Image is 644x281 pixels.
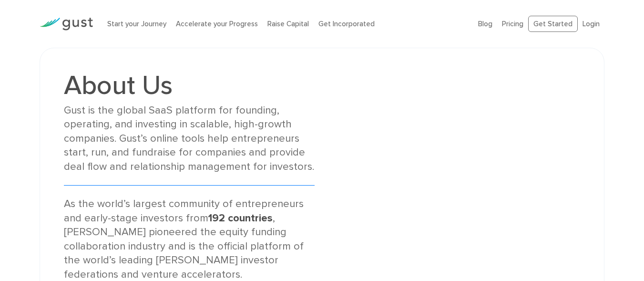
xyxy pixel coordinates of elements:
img: Gust Logo [40,18,93,31]
h1: About Us [64,72,315,99]
a: Login [583,20,600,28]
a: Raise Capital [267,20,309,28]
a: Get Incorporated [318,20,375,28]
a: Pricing [502,20,523,28]
a: Accelerate your Progress [176,20,258,28]
a: Start your Journey [107,20,166,28]
a: Get Started [528,16,578,32]
div: Gust is the global SaaS platform for founding, operating, and investing in scalable, high-growth ... [64,104,315,174]
strong: 192 countries [208,212,273,224]
a: Blog [478,20,492,28]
